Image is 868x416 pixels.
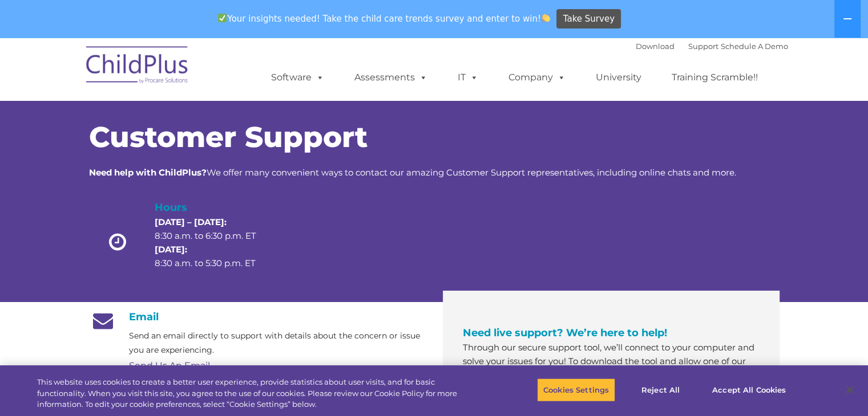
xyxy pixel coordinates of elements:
[155,244,187,255] strong: [DATE]:
[556,9,621,29] a: Take Survey
[37,377,478,410] div: This website uses cookies to create a better user experience, provide statistics about user visit...
[155,217,227,227] strong: [DATE] – [DATE]:
[636,42,675,51] a: Download
[660,66,769,89] a: Training Scramble!!
[721,42,788,51] a: Schedule A Demo
[343,66,439,89] a: Assessments
[213,7,555,30] span: Your insights needed! Take the child care trends survey and enter to win!
[218,14,227,22] img: ✅
[542,14,550,22] img: 👏
[129,329,426,357] p: Send an email directly to support with details about the concern or issue you are experiencing.
[837,377,862,402] button: Close
[706,378,792,402] button: Accept All Cookies
[584,66,653,89] a: University
[446,66,490,89] a: IT
[625,378,696,402] button: Reject All
[155,199,276,215] h4: Hours
[463,341,760,409] p: Through our secure support tool, we’ll connect to your computer and solve your issues for you! To...
[537,378,615,402] button: Cookies Settings
[260,66,336,89] a: Software
[636,42,788,51] font: |
[89,120,368,154] span: Customer Support
[89,167,207,178] strong: Need help with ChildPlus?
[80,38,195,95] img: ChildPlus by Procare Solutions
[497,66,577,89] a: Company
[688,42,718,51] a: Support
[129,360,210,371] a: Send Us An Email
[89,167,736,178] span: We offer many convenient ways to contact our amazing Customer Support representatives, including ...
[155,215,276,270] p: 8:30 a.m. to 6:30 p.m. ET 8:30 a.m. to 5:30 p.m. ET
[463,327,667,339] span: Need live support? We’re here to help!
[89,311,426,323] h4: Email
[563,9,615,29] span: Take Survey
